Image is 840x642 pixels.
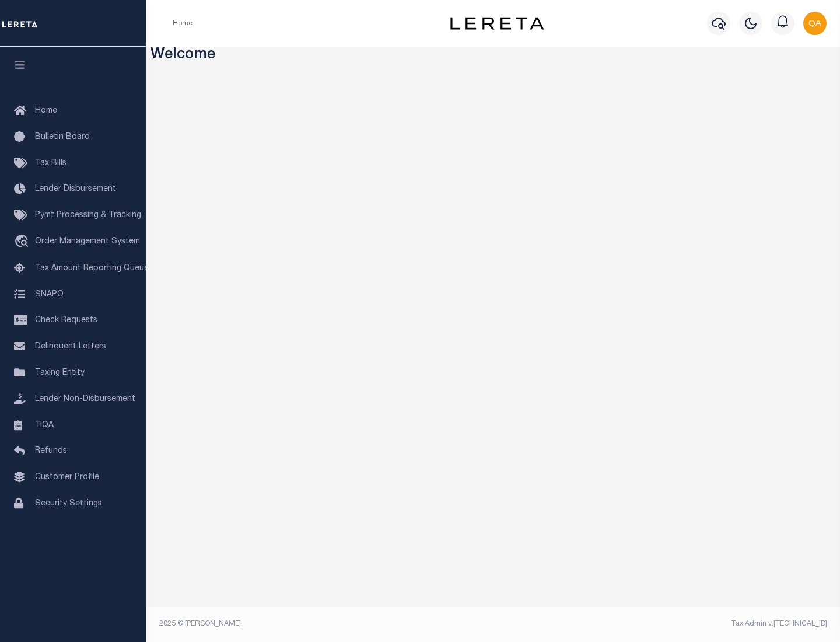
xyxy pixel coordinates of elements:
span: SNAPQ [35,290,64,298]
img: svg+xml;base64,PHN2ZyB4bWxucz0iaHR0cDovL3d3dy53My5vcmcvMjAwMC9zdmciIHBvaW50ZXItZXZlbnRzPSJub25lIi... [803,12,827,35]
div: Tax Admin v.[TECHNICAL_ID] [502,619,827,629]
span: Lender Disbursement [35,185,116,193]
span: Tax Bills [35,159,66,168]
span: Tax Amount Reporting Queue [35,264,149,273]
span: Security Settings [35,500,102,508]
li: Home [173,18,192,29]
span: Home [35,107,57,115]
span: Order Management System [35,238,140,246]
span: Refunds [35,447,67,455]
span: Taxing Entity [35,369,85,377]
span: TIQA [35,421,54,429]
span: Customer Profile [35,473,99,481]
span: Pymt Processing & Tracking [35,211,141,219]
img: logo-dark.svg [450,17,544,30]
span: Lender Non-Disbursement [35,395,135,403]
span: Check Requests [35,316,97,325]
span: Bulletin Board [35,133,90,141]
span: Delinquent Letters [35,343,106,351]
div: 2025 © [PERSON_NAME]. [150,619,494,629]
i: travel_explore [14,235,33,250]
h3: Welcome [150,47,836,65]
